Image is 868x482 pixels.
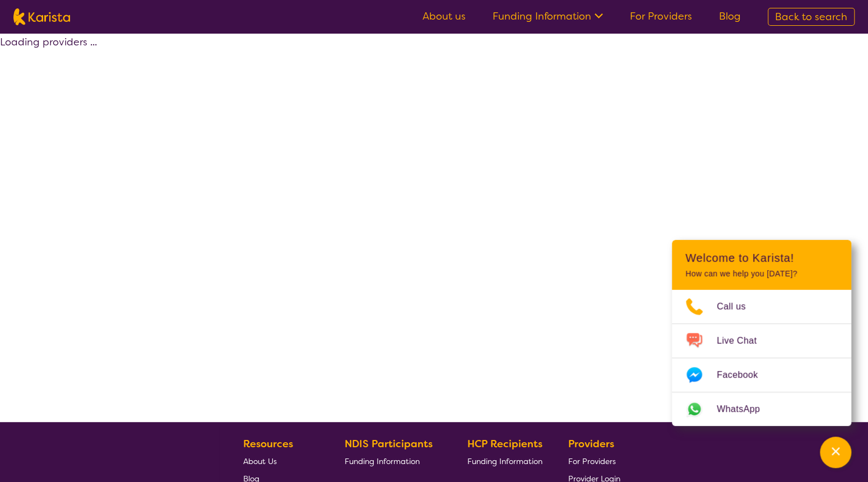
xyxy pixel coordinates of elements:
a: Back to search [768,8,855,26]
span: Call us [717,298,759,315]
b: Resources [243,437,293,451]
b: HCP Recipients [467,437,542,451]
span: Funding Information [345,456,420,466]
h2: Welcome to Karista! [685,251,838,265]
span: Live Chat [717,332,770,349]
div: Channel Menu [672,240,851,426]
ul: Choose channel [672,290,851,426]
b: Providers [568,437,614,451]
span: Back to search [775,10,847,24]
span: About Us [243,456,277,466]
span: For Providers [568,456,616,466]
a: For Providers [568,452,620,470]
img: Karista logo [13,8,70,25]
span: Facebook [717,367,771,383]
a: About Us [243,452,318,470]
button: Channel Menu [820,437,851,468]
span: Funding Information [467,456,542,466]
a: Funding Information [345,452,441,470]
a: Web link opens in a new tab. [672,392,851,426]
a: Funding Information [467,452,542,470]
a: Funding Information [493,10,603,23]
span: WhatsApp [717,401,773,418]
a: Blog [719,10,741,23]
a: For Providers [630,10,692,23]
a: About us [423,10,466,23]
b: NDIS Participants [345,437,433,451]
p: How can we help you [DATE]? [685,269,838,279]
